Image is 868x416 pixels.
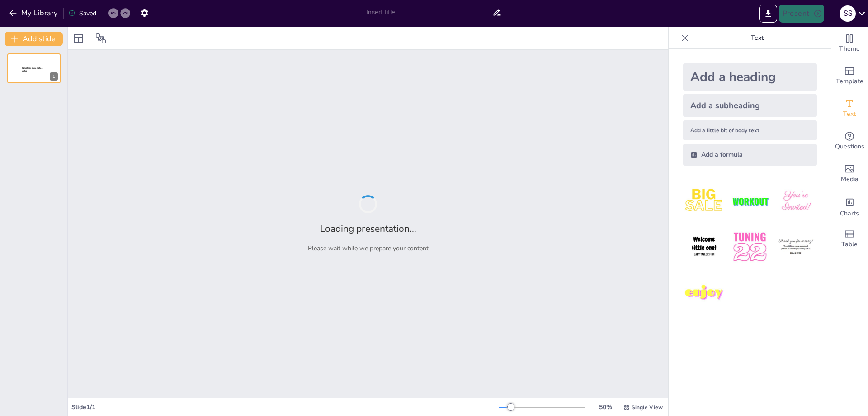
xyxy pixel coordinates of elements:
[683,180,725,222] img: 1.jpeg
[841,174,859,184] span: Media
[594,403,616,411] div: 50 %
[729,226,771,268] img: 5.jpeg
[729,180,771,222] img: 2.jpeg
[775,226,817,268] img: 6.jpeg
[320,222,416,235] h2: Loading presentation...
[683,120,817,140] div: Add a little bit of body text
[683,226,725,268] img: 4.jpeg
[5,32,63,46] button: Add slide
[683,272,725,314] img: 7.jpeg
[841,239,858,249] span: Table
[7,53,61,83] div: 1
[683,94,817,117] div: Add a subheading
[840,5,856,23] button: S S
[831,223,868,255] div: Add a table
[831,158,868,190] div: Add images, graphics, shapes or video
[71,31,86,46] div: Layout
[839,44,860,54] span: Theme
[683,63,817,91] div: Add a heading
[50,72,58,81] div: 1
[831,27,868,60] div: Change the overall theme
[7,6,61,20] button: My Library
[366,6,492,19] input: Insert title
[831,60,868,92] div: Add ready made slides
[632,404,663,411] span: Single View
[831,190,868,223] div: Add charts and graphs
[775,180,817,222] img: 3.jpeg
[683,144,817,166] div: Add a formula
[831,92,868,125] div: Add text boxes
[779,5,824,23] button: Present
[840,5,856,22] div: S S
[692,27,822,49] p: Text
[71,403,499,411] div: Slide 1 / 1
[831,125,868,158] div: Get real-time input from your audience
[308,244,429,253] p: Please wait while we prepare your content
[836,77,863,86] span: Template
[759,5,777,23] button: Export to PowerPoint
[68,9,96,18] div: Saved
[843,109,856,119] span: Text
[840,209,859,219] span: Charts
[95,33,106,44] span: Position
[22,67,42,72] span: Sendsteps presentation editor
[835,142,864,152] span: Questions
